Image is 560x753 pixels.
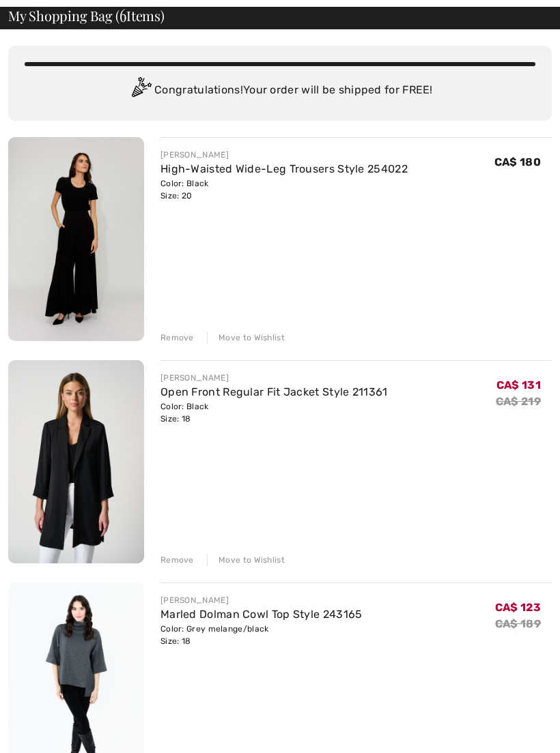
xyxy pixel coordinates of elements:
[160,608,363,621] a: Marled Dolman Cowl Top Style 243165
[496,379,541,392] span: CA$ 131
[160,331,194,344] div: Remove
[495,601,541,614] span: CA$ 123
[495,617,541,630] s: CA$ 189
[207,554,285,566] div: Move to Wishlist
[207,331,285,344] div: Move to Wishlist
[160,149,408,161] div: [PERSON_NAME]
[160,594,363,606] div: [PERSON_NAME]
[8,360,144,564] img: Open Front Regular Fit Jacket Style 211361
[160,554,194,566] div: Remove
[160,400,388,425] div: Color: Black Size: 18
[127,77,154,104] img: Congratulation2.svg
[496,395,541,408] s: CA$ 219
[494,156,541,168] span: CA$ 180
[160,177,408,202] div: Color: Black Size: 20
[160,162,408,175] a: High-Waisted Wide-Leg Trousers Style 254022
[8,9,165,23] span: My Shopping Bag ( Items)
[8,137,144,341] img: High-Waisted Wide-Leg Trousers Style 254022
[160,623,363,647] div: Color: Grey melange/black Size: 18
[160,372,388,384] div: [PERSON_NAME]
[120,5,126,23] span: 6
[160,385,388,398] a: Open Front Regular Fit Jacket Style 211361
[25,77,535,104] div: Congratulations! Your order will be shipped for FREE!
